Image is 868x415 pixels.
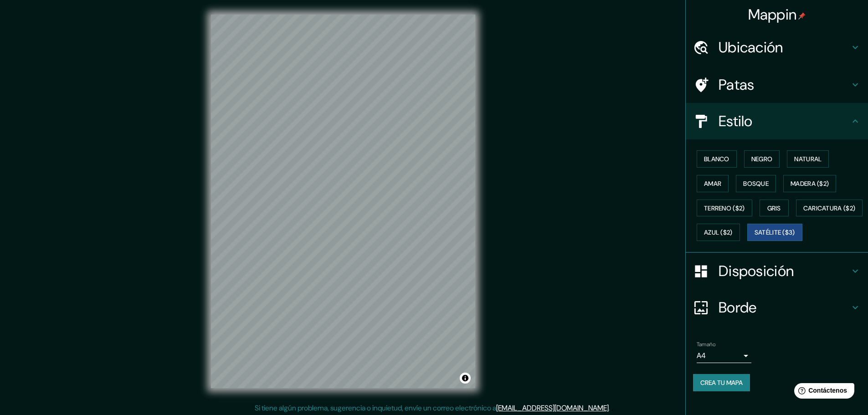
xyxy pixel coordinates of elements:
button: Amar [697,175,729,192]
font: Patas [719,75,755,94]
div: Disposición [686,253,868,289]
font: Crea tu mapa [700,379,743,387]
img: pin-icon.png [798,12,806,20]
font: Bosque [743,179,769,188]
font: Satélite ($3) [755,229,795,237]
font: Mappin [748,5,797,24]
div: Patas [686,67,868,103]
font: Si tiene algún problema, sugerencia o inquietud, envíe un correo electrónico a [255,403,496,413]
font: Tamaño [697,341,715,348]
button: Gris [760,200,789,217]
iframe: Lanzador de widgets de ayuda [787,379,858,405]
font: Caricatura ($2) [803,204,856,212]
div: A4 [697,348,751,363]
font: Natural [794,155,822,163]
button: Satélite ($3) [747,224,802,241]
font: Azul ($2) [704,229,733,237]
font: Disposición [719,261,794,281]
font: . [609,403,610,413]
font: Madera ($2) [791,179,829,188]
font: Terreno ($2) [704,204,745,212]
button: Natural [787,150,829,168]
font: A4 [697,351,706,360]
font: Blanco [704,155,729,163]
button: Blanco [697,150,737,168]
div: Borde [686,289,868,326]
font: Borde [719,298,757,317]
font: Estilo [719,112,753,131]
a: [EMAIL_ADDRESS][DOMAIN_NAME] [496,403,609,413]
font: Gris [767,204,781,212]
button: Madera ($2) [783,175,836,192]
button: Activar o desactivar atribución [460,373,471,384]
font: Negro [751,155,773,163]
div: Ubicación [686,29,868,66]
font: Amar [704,179,721,188]
button: Negro [744,150,780,168]
button: Azul ($2) [697,224,740,241]
font: . [610,403,611,413]
font: Ubicación [719,38,783,57]
button: Crea tu mapa [693,374,750,391]
font: . [611,403,613,413]
button: Bosque [736,175,776,192]
div: Estilo [686,103,868,139]
canvas: Mapa [211,15,475,388]
button: Terreno ($2) [697,200,752,217]
button: Caricatura ($2) [796,200,863,217]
